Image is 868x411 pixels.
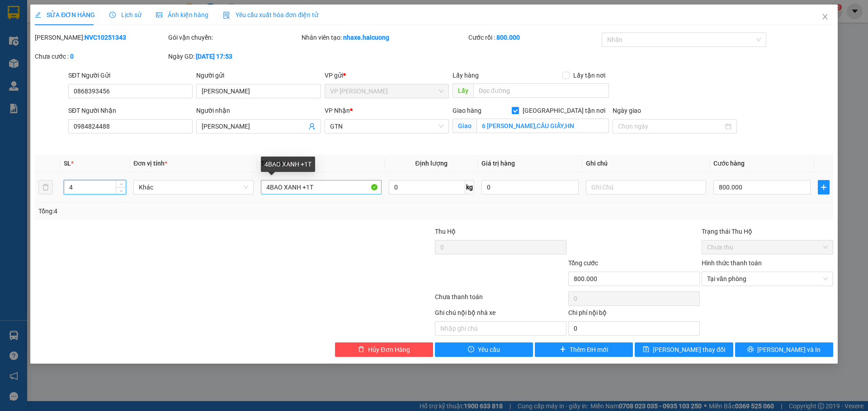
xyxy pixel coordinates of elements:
[570,70,609,80] span: Lấy tận nơi
[35,12,41,18] span: edit
[821,13,829,20] span: close
[713,160,745,167] span: Cước hàng
[434,292,567,308] div: Chưa thanh toán
[735,342,833,357] button: printer[PERSON_NAME] và In
[435,321,566,336] input: Nhập ghi chú
[618,121,723,131] input: Ngày giao
[358,346,364,353] span: delete
[330,84,443,98] span: VP Nguyễn Văn Cừ
[302,32,467,42] div: Nhân viên tạo:
[473,83,609,98] input: Dọc đường
[330,120,443,133] span: GTN
[568,308,700,321] div: Chi phí nội bộ
[325,70,449,80] div: VP gửi
[570,345,608,355] span: Thêm ĐH mới
[8,9,22,18] span: Gửi:
[568,259,598,267] span: Tổng cước
[481,160,515,167] span: Giá trị hàng
[560,346,566,353] span: plus
[582,155,710,172] th: Ghi chú
[168,51,300,61] div: Ngày GD:
[707,240,828,254] span: Chưa thu
[415,160,448,167] span: Định lượng
[613,107,641,114] label: Ngày giao
[435,308,566,321] div: Ghi chú nội bộ nhà xe
[8,40,80,53] div: 0868393456
[85,34,126,41] b: NVC10251343
[156,12,162,18] span: picture
[465,180,474,194] span: kg
[86,42,220,89] span: 6 [PERSON_NAME],CẦU GIẤY,HN
[453,107,481,114] span: Giao hàng
[38,180,53,194] button: delete
[109,12,116,18] span: clock-circle
[168,32,300,42] div: Gói vận chuyển:
[496,34,520,41] b: 800.000
[261,180,381,194] input: VD: Bàn, Ghế
[86,9,108,18] span: Nhận:
[116,187,126,194] span: Decrease Value
[196,70,321,80] div: Người gửi
[156,11,208,18] span: Ảnh kiện hàng
[478,345,500,355] span: Yêu cầu
[635,342,733,357] button: save[PERSON_NAME] thay đổi
[468,346,474,353] span: exclamation-circle
[747,346,754,353] span: printer
[38,206,335,216] div: Tổng: 4
[368,345,410,355] span: Hủy Đơn Hàng
[818,184,829,191] span: plus
[8,8,80,29] div: VP [PERSON_NAME]
[139,180,248,194] span: Khác
[223,11,318,18] span: Yêu cầu xuất hóa đơn điện tử
[133,160,167,167] span: Đơn vị tính
[453,119,476,133] span: Giao
[535,342,633,357] button: plusThêm ĐH mới
[68,70,193,80] div: SĐT Người Gửi
[702,226,833,236] div: Trạng thái Thu Hộ
[308,123,316,130] span: user-add
[118,182,124,187] span: up
[435,228,456,235] span: Thu Hộ
[223,12,230,19] img: icon
[86,29,220,42] div: 0984824488
[86,8,220,18] div: GTN
[435,342,533,357] button: exclamation-circleYêu cầu
[812,5,838,30] button: Close
[476,119,609,133] input: Giao tận nơi
[86,18,220,29] div: [PERSON_NAME]
[702,259,762,267] label: Hình thức thanh toán
[468,32,600,42] div: Cước rồi :
[70,53,74,60] b: 0
[453,72,479,79] span: Lấy hàng
[35,11,95,18] span: SỬA ĐƠN HÀNG
[325,107,350,114] span: VP Nhận
[335,342,433,357] button: deleteHủy Đơn Hàng
[519,106,609,115] span: [GEOGRAPHIC_DATA] tận nơi
[196,53,232,60] b: [DATE] 17:53
[64,160,71,167] span: SL
[118,188,124,194] span: down
[116,180,126,187] span: Increase Value
[35,32,166,42] div: [PERSON_NAME]:
[757,345,821,355] span: [PERSON_NAME] và In
[343,34,389,41] b: nhaxe.haicuong
[707,272,828,286] span: Tại văn phòng
[818,180,830,194] button: plus
[35,51,166,61] div: Chưa cước :
[586,180,706,194] input: Ghi Chú
[86,47,99,56] span: TC:
[653,345,725,355] span: [PERSON_NAME] thay đổi
[8,29,80,40] div: [PERSON_NAME]
[68,106,193,115] div: SĐT Người Nhận
[196,106,321,115] div: Người nhận
[453,83,473,98] span: Lấy
[643,346,649,353] span: save
[261,157,315,172] div: 4BAO XANH +1T
[109,11,142,18] span: Lịch sử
